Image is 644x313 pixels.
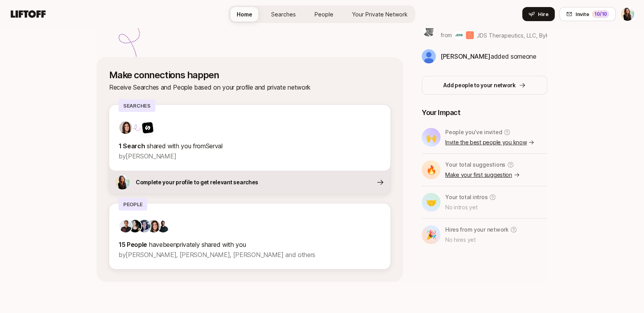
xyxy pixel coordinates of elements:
p: No intros yet [445,203,496,212]
p: People [119,198,147,210]
span: Hire [538,10,549,18]
span: by [PERSON_NAME], [PERSON_NAME], [PERSON_NAME] and others [119,251,315,259]
img: ACg8ocKfD4J6FzG9_HAYQ9B8sLvPSEBLQEDmbHTY_vjoi9sRmV9s2RKt=s160-c [119,220,132,232]
p: by [PERSON_NAME] [119,151,381,161]
div: 🙌 [422,128,441,147]
span: Invite [576,10,589,18]
a: People [308,7,340,22]
strong: 15 People [119,241,147,248]
a: Searches [265,7,302,22]
p: Add people to your network [443,81,516,90]
img: 539a6eb7_bc0e_4fa2_8ad9_ee091919e8d1.jpg [129,220,141,232]
button: Add people to your network [422,76,547,95]
span: JDS Therapeutics, LLC, ByHeart & others [477,32,584,39]
p: Invite the best people you know [445,138,534,147]
p: privately shared with you [119,239,381,250]
img: Gabriela Ospina [621,7,634,21]
p: Receive Searches and People based on your profile and private network [109,82,390,92]
a: Your Private Network [346,7,414,22]
span: shared with you from Serval [147,142,223,150]
div: 🔥 [422,160,441,179]
p: Your total intros [445,192,487,202]
p: Your Impact [422,107,547,118]
p: Make connections happen [109,70,390,81]
img: 71d7b91d_d7cb_43b4_a7ea_a9b2f2cc6e03.jpg [119,121,132,134]
img: ACg8ocIb0sXH-OtxmwDAQaRo17-MewgGXlCWjck0_kVwWNJxHZxL=s160-c [115,175,130,189]
img: 71d7b91d_d7cb_43b4_a7ea_a9b2f2cc6e03.jpg [148,220,160,232]
span: People [315,11,333,18]
strong: 1 Search [119,142,145,150]
img: ACg8ocJ3yWWa2BiUtQ5l5DyjdcDPg1SBVesMeCs_HNw0Clf9RlEMz4Pt=s160-c [422,22,436,36]
div: 🎉 [422,225,441,244]
a: Home [230,7,259,22]
span: have been [149,241,176,248]
button: Invite10/10 [559,7,616,21]
a: Make your first suggestion [445,170,520,180]
img: Serval [142,122,153,133]
img: ALV-UjWqkdluJvPcRkm9YNixwFje4yNnqk8eZbfyTd-fmqjaK3FCxn03c4lRu1PXp060gRV48EcYEWSU6jNw35Yc2xjQ8qFMh... [422,49,436,63]
img: f3789128_d726_40af_ba80_c488df0e0488.jpg [138,220,151,232]
span: Your Private Network [352,11,408,18]
p: added someone [441,51,536,61]
span: [PERSON_NAME] [441,52,491,60]
p: Your total suggestions [445,160,505,169]
p: Searches [119,99,155,112]
p: No hires yet [445,235,517,245]
p: Complete your profile to get relevant searches [136,178,258,187]
button: Gabriela Ospina [621,7,635,21]
p: People you’ve invited [445,128,502,137]
div: 🤝 [422,193,441,212]
p: from [441,31,452,40]
img: JDS Therapeutics, LLC [455,31,463,39]
img: ACg8ocIkDTL3-aTJPCC6zF-UTLIXBF4K0l6XE8Bv4u6zd-KODelM=s160-c [157,220,169,232]
span: Searches [271,11,296,18]
button: Hire [522,7,555,21]
img: ByHeart [466,31,474,39]
p: Hires from your network [445,225,509,234]
span: Home [237,11,252,18]
div: 10 /10 [592,10,609,18]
